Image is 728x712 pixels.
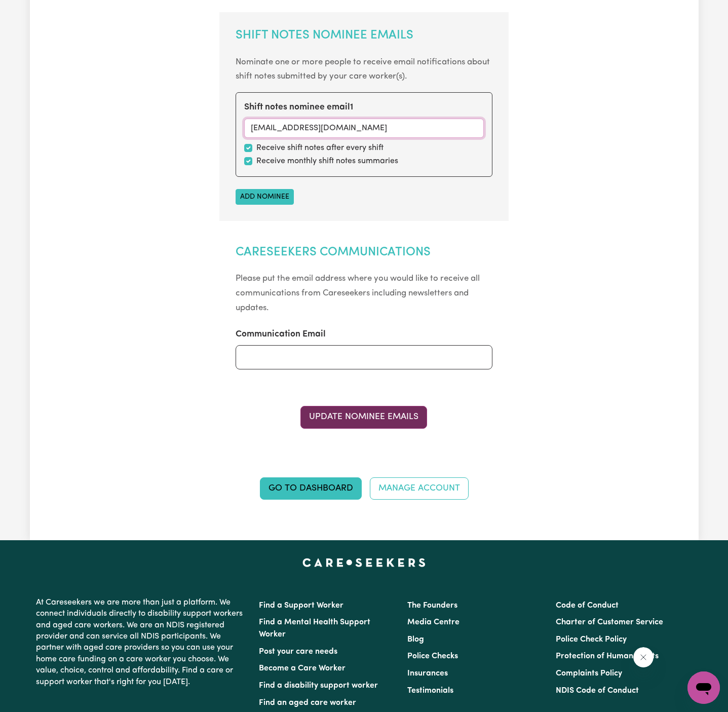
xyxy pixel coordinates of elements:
[370,477,469,500] a: Manage Account
[407,652,458,660] a: Police Checks
[407,687,453,695] a: Testimonials
[300,406,427,428] button: Update Nominee Emails
[407,669,448,678] a: Insurances
[236,58,490,81] small: Nominate one or more people to receive email notifications about shift notes submitted by your ca...
[556,652,659,660] a: Protection of Human Rights
[259,699,356,707] a: Find an aged care worker
[236,189,294,205] button: Add nominee
[556,635,627,644] a: Police Check Policy
[256,155,398,167] label: Receive monthly shift notes summaries
[407,635,424,644] a: Blog
[260,477,362,500] a: Go to Dashboard
[236,28,492,43] h2: Shift Notes Nominee Emails
[259,618,370,639] a: Find a Mental Health Support Worker
[633,647,654,667] iframe: Close message
[244,101,353,114] label: Shift notes nominee email 1
[236,245,492,260] h2: Careseekers Communications
[556,687,639,695] a: NDIS Code of Conduct
[259,682,378,690] a: Find a disability support worker
[556,602,619,610] a: Code of Conduct
[302,558,426,567] a: Careseekers home page
[687,671,720,704] iframe: Button to launch messaging window
[236,274,480,312] small: Please put the email address where you would like to receive all communications from Careseekers ...
[556,669,622,678] a: Complaints Policy
[259,648,337,656] a: Post your care needs
[259,602,343,610] a: Find a Support Worker
[556,618,663,626] a: Charter of Customer Service
[36,593,247,692] p: At Careseekers we are more than just a platform. We connect individuals directly to disability su...
[407,602,457,610] a: The Founders
[236,328,326,341] label: Communication Email
[6,7,61,15] span: Need any help?
[259,664,346,672] a: Become a Care Worker
[256,142,384,154] label: Receive shift notes after every shift
[407,618,459,626] a: Media Centre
